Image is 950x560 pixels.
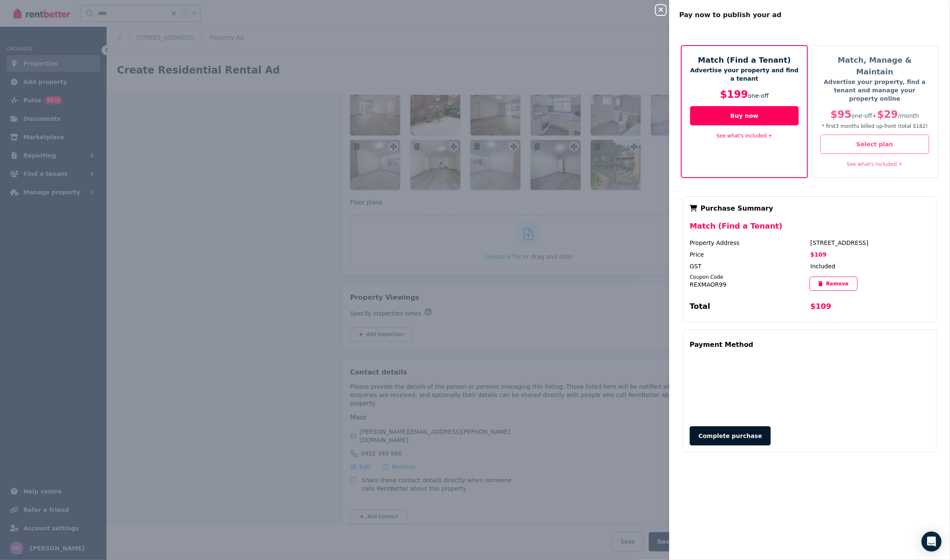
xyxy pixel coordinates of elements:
[720,89,748,100] span: $199
[690,66,799,83] p: Advertise your property and find a tenant
[679,10,782,20] span: Pay now to publish your ad
[820,78,929,103] p: Advertise your property, find a tenant and manage your property online
[831,109,851,120] span: $95
[690,239,809,247] div: Property Address
[877,109,898,120] span: $29
[851,112,872,119] span: one-off
[810,262,930,270] div: Included
[898,112,919,119] span: / month
[872,112,877,119] span: +
[690,336,753,353] div: Payment Method
[810,277,858,291] button: Remove
[810,300,930,316] div: $109
[690,280,803,289] div: REXMAOR99
[690,300,809,316] div: Total
[820,54,929,78] h5: Match, Manage & Maintain
[810,251,827,258] span: $109
[716,133,772,139] a: See what's included +
[690,426,771,445] button: Complete purchase
[690,220,930,239] div: Match (Find a Tenant)
[922,532,942,552] div: Open Intercom Messenger
[690,262,809,270] div: GST
[690,204,930,214] div: Purchase Summary
[810,239,930,247] div: [STREET_ADDRESS]
[690,274,803,280] div: Coupon Code
[748,92,769,99] span: one-off
[820,135,929,154] button: Select plan
[688,355,931,418] iframe: Secure payment input frame
[690,250,809,259] div: Price
[847,161,903,167] a: See what's included +
[690,54,799,66] h5: Match (Find a Tenant)
[690,106,799,125] button: Buy now
[820,123,929,130] p: * first 3 month s billed up-front (total $182 )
